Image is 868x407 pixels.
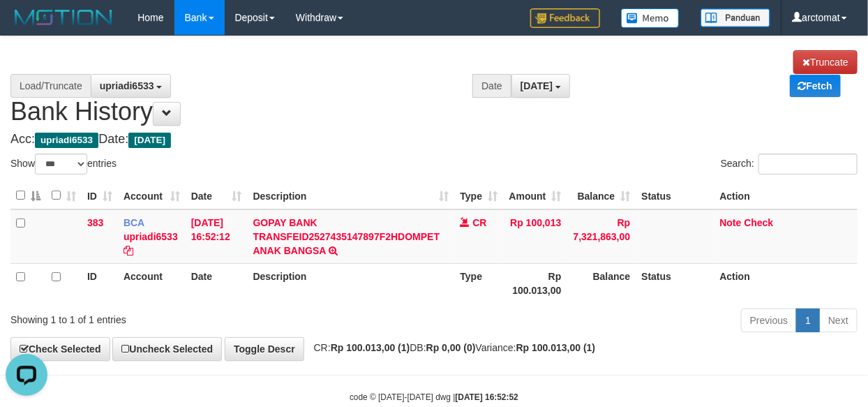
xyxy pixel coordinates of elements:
[721,154,858,175] label: Search:
[225,337,304,361] a: Toggle Descr
[10,337,110,361] a: Check Selected
[10,7,117,28] img: MOTION_logo.png
[701,8,770,27] img: panduan.png
[10,50,858,126] h1: Bank History
[567,182,636,209] th: Balance: activate to sort column ascending
[118,182,186,209] th: Account: activate to sort column ascending
[35,154,87,175] select: Showentries
[46,182,82,209] th: : activate to sort column ascending
[530,8,600,28] img: Feedback.jpg
[118,263,186,303] th: Account
[10,307,351,327] div: Showing 1 to 1 of 1 entries
[621,8,680,28] img: Button%20Memo.svg
[521,80,553,91] span: [DATE]
[567,263,636,303] th: Balance
[87,217,103,228] span: 383
[35,133,98,148] span: upriadi6533
[516,342,596,353] strong: Rp 100.013,00 (1)
[253,217,440,256] a: GOPAY BANK TRANSFEID2527435147897F2HDOMPET ANAK BANGSA
[455,263,504,303] th: Type
[504,209,567,264] td: Rp 100,013
[186,209,248,264] td: [DATE] 16:52:12
[248,263,455,303] th: Description
[504,182,567,209] th: Amount: activate to sort column ascending
[741,309,797,332] a: Previous
[819,309,858,332] a: Next
[511,74,570,98] button: [DATE]
[82,182,118,209] th: ID: activate to sort column ascending
[10,133,858,147] h4: Acc: Date:
[350,392,518,402] small: code © [DATE]-[DATE] dwg |
[124,245,133,256] a: Copy upriadi6533 to clipboard
[186,263,248,303] th: Date
[567,209,636,264] td: Rp 7,321,863,00
[714,182,858,209] th: Action
[636,182,714,209] th: Status
[426,342,476,353] strong: Rp 0,00 (0)
[248,182,455,209] th: Description: activate to sort column ascending
[186,182,248,209] th: Date: activate to sort column ascending
[796,309,820,332] a: 1
[124,217,144,228] span: BCA
[744,217,774,228] a: Check
[10,182,46,209] th: : activate to sort column descending
[636,263,714,303] th: Status
[82,263,118,303] th: ID
[10,154,117,175] label: Show entries
[128,133,171,148] span: [DATE]
[307,342,596,353] span: CR: DB: Variance:
[758,154,858,175] input: Search:
[112,337,222,361] a: Uncheck Selected
[331,342,410,353] strong: Rp 100.013,00 (1)
[472,74,511,98] div: Date
[790,75,841,97] a: Fetch
[6,6,47,47] button: Open LiveChat chat widget
[472,217,486,228] span: CR
[124,231,178,242] a: upriadi6533
[793,50,858,74] a: Truncate
[456,392,518,402] strong: [DATE] 16:52:52
[455,182,504,209] th: Type: activate to sort column ascending
[91,74,172,98] button: upriadi6533
[100,80,154,91] span: upriadi6533
[504,263,567,303] th: Rp 100.013,00
[720,217,742,228] a: Note
[714,263,858,303] th: Action
[10,74,91,98] div: Load/Truncate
